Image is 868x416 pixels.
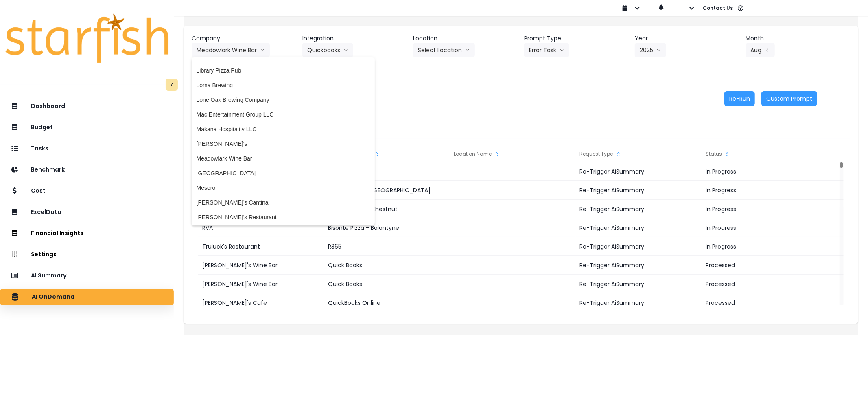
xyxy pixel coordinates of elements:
div: Re-Trigger AiSummary [576,275,701,293]
svg: arrow left line [765,46,770,54]
button: Quickbooksarrow down line [302,43,353,57]
button: Custom Prompt [761,91,817,106]
p: Benchmark [31,166,65,173]
div: RVA [198,218,324,237]
button: Error Taskarrow down line [524,43,569,57]
div: Integration Name [324,146,449,162]
button: Meadowlark Wine Bararrow down line [192,43,270,57]
div: Re-Trigger AiSummary [576,237,701,256]
svg: sort [615,151,622,158]
header: Month [746,34,850,43]
header: Location [413,34,517,43]
div: In Progress [702,162,827,181]
div: Bisonte Pizza - Balantyne [324,218,449,237]
div: Re-Trigger AiSummary [576,256,701,275]
div: In Progress [702,218,827,237]
button: Re-Run [724,91,755,106]
div: Quick Books [324,275,449,293]
button: Select Locationarrow down line [413,43,475,57]
p: Cost [31,187,46,194]
button: Augarrow left line [746,43,775,57]
div: Processed [702,275,827,293]
svg: sort [374,151,380,158]
svg: arrow down line [260,46,265,54]
svg: sort [724,151,730,158]
div: Quick Books [324,256,449,275]
div: [PERSON_NAME]'s Wine Bar [198,256,324,275]
svg: arrow down line [656,46,661,54]
header: Integration [302,34,407,43]
header: Year [635,34,739,43]
div: Request Type [576,146,701,162]
span: [PERSON_NAME]'s [197,140,370,148]
span: Meadowlark Wine Bar [197,154,370,163]
p: Dashboard [31,103,65,110]
div: Location Name [450,146,575,162]
ul: Meadowlark Wine Bararrow down line [192,57,375,225]
div: Re-Trigger AiSummary [576,162,701,181]
header: Company [192,34,296,43]
div: Bisonte Pizza - Chestnut [324,200,449,218]
span: [PERSON_NAME]'s Restaurant [197,213,370,221]
span: Loma Brewing [197,81,370,89]
div: Quickbooks [324,162,449,181]
div: Re-Trigger AiSummary [576,218,701,237]
div: Status [702,146,827,162]
span: Lone Oak Brewing Company [197,96,370,104]
span: Mac Entertainment Group LLC [197,110,370,119]
span: Library Pizza Pub [197,66,370,75]
p: Tasks [31,145,48,152]
div: Re-Trigger AiSummary [576,200,701,218]
header: Prompt Type [524,34,628,43]
div: R365 [324,237,449,256]
span: Mesero [197,184,370,192]
button: 2025arrow down line [635,43,666,57]
svg: arrow down line [465,46,470,54]
svg: sort [494,151,500,158]
div: [PERSON_NAME]'s Cafe [198,293,324,312]
svg: arrow down line [560,46,564,54]
div: In Progress [702,237,827,256]
div: Re-Trigger AiSummary [576,181,701,200]
span: [GEOGRAPHIC_DATA] [197,169,370,177]
svg: arrow down line [343,46,348,54]
div: [PERSON_NAME]'s Wine Bar [198,275,324,293]
p: Budget [31,124,53,131]
div: In Progress [702,200,827,218]
p: ExcelData [31,209,61,216]
div: Bisonte Pizza - [GEOGRAPHIC_DATA] [324,181,449,200]
div: In Progress [702,181,827,200]
span: [PERSON_NAME]’s Cantina [197,198,370,207]
p: AI Summary [31,272,66,279]
div: Processed [702,256,827,275]
p: AI OnDemand [32,293,74,301]
div: Processed [702,293,827,312]
div: QuickBooks Online [324,293,449,312]
span: Makana Hospitality LLC [197,125,370,133]
div: Truluck's Restaurant [198,237,324,256]
div: Re-Trigger AiSummary [576,293,701,312]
